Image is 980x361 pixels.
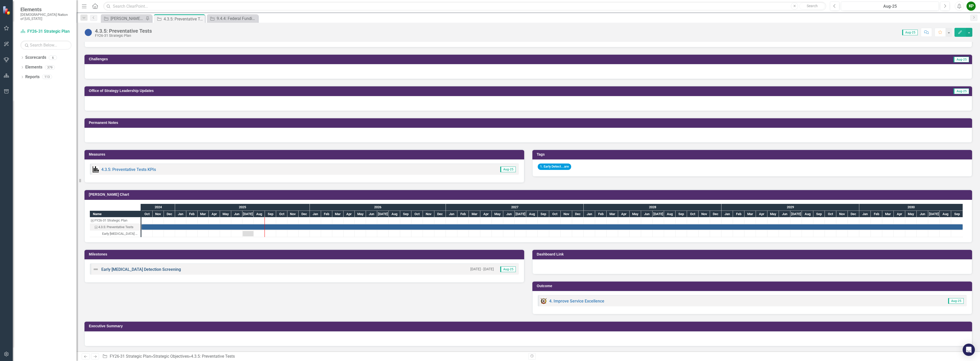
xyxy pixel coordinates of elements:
[813,211,825,217] div: Sep
[42,75,52,79] div: 113
[859,211,871,217] div: Jan
[20,13,71,21] small: [DEMOGRAPHIC_DATA] Nation of [US_STATE]
[446,204,584,211] div: 2027
[243,231,253,236] div: Task: Start date: 2025-07-01 End date: 2025-07-31
[90,217,141,224] div: Task: FY26-31 Strategic Plan Start date: 2024-10-01 End date: 2024-10-02
[164,211,175,217] div: Dec
[103,2,826,11] input: Search ClearPoint...
[265,211,276,217] div: Sep
[84,28,92,37] img: Not Started
[93,166,99,172] img: Performance Management
[175,204,310,211] div: 2025
[446,211,457,217] div: Jan
[3,6,11,15] img: ClearPoint Strategy
[25,55,46,61] a: Scorecards
[20,29,71,34] a: FY26-31 Strategic Plan
[836,211,848,217] div: Nov
[953,88,969,94] span: Aug-25
[721,211,733,217] div: Jan
[790,211,802,217] div: Jul
[733,211,744,217] div: Feb
[963,344,975,356] div: Open Intercom Messenger
[101,267,181,272] a: Early [MEDICAL_DATA] Detection Screening
[807,4,818,8] span: Search
[779,211,790,217] div: Jun
[90,217,141,224] div: FY26-31 Strategic Plan
[859,204,963,211] div: 2030
[549,299,604,304] a: 4. Improve Service Excellence
[411,211,423,217] div: Oct
[848,211,859,217] div: Dec
[894,211,905,217] div: Apr
[630,211,641,217] div: May
[332,211,344,217] div: Mar
[89,121,970,125] h3: Permanent Notes
[500,266,516,272] span: Aug-25
[538,164,571,170] span: 1. Early Detect...are
[111,15,144,22] div: [PERSON_NAME] SO's
[94,217,127,224] div: FY26-31 Strategic Plan
[561,211,572,217] div: Nov
[744,211,756,217] div: Mar
[102,354,524,359] div: » »
[153,354,189,359] a: Strategic Objectives
[400,211,411,217] div: Sep
[434,211,446,217] div: Dec
[141,211,153,217] div: Oct
[102,15,144,22] a: [PERSON_NAME] SO's
[966,2,976,11] div: KP
[344,211,355,217] div: Apr
[537,284,970,288] h3: Outcome
[825,211,836,217] div: Oct
[242,211,254,217] div: Jul
[102,230,139,237] div: Early [MEDICAL_DATA] Detection Screening
[310,204,446,211] div: 2026
[164,16,204,22] div: 4.3.5: Preventative Tests
[186,211,198,217] div: Feb
[537,252,970,256] h3: Dashboard Link
[423,211,434,217] div: Nov
[500,167,516,172] span: Aug-25
[948,298,964,304] span: Aug-25
[20,6,71,13] span: Elements
[153,211,164,217] div: Nov
[377,211,389,217] div: Jul
[98,224,133,230] div: 4.3.5: Preventative Tests
[841,2,939,11] button: Aug-25
[802,211,813,217] div: Aug
[25,64,42,70] a: Elements
[537,153,970,156] h3: Tags
[366,211,377,217] div: Jun
[843,3,937,9] div: Aug-25
[89,57,567,61] h3: Challenges
[90,211,141,217] div: Name
[209,211,220,217] div: Apr
[90,230,141,237] div: Early Cancer Detection Screening
[549,211,561,217] div: Oct
[95,34,152,38] div: FY26-31 Strategic Plan
[503,211,515,217] div: Jun
[928,211,940,217] div: Jul
[584,204,721,211] div: 2028
[538,211,549,217] div: Sep
[469,211,480,217] div: Mar
[25,74,40,80] a: Reports
[641,211,653,217] div: Jun
[676,211,687,217] div: Sep
[480,211,492,217] div: Apr
[721,204,859,211] div: 2029
[389,211,400,217] div: Aug
[572,211,584,217] div: Dec
[917,211,928,217] div: Jun
[664,211,676,217] div: Aug
[90,224,141,230] div: 4.3.5: Preventative Tests
[141,204,175,211] div: 2024
[217,15,257,22] div: 9.4.4: Federal Funding - Contract Support Cost (Health)
[310,211,321,217] div: Jan
[470,267,494,272] small: [DATE] - [DATE]
[20,41,71,50] input: Search Below...
[799,3,825,10] button: Search
[953,57,969,62] span: Aug-25
[457,211,469,217] div: Feb
[541,298,547,304] img: Focus Area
